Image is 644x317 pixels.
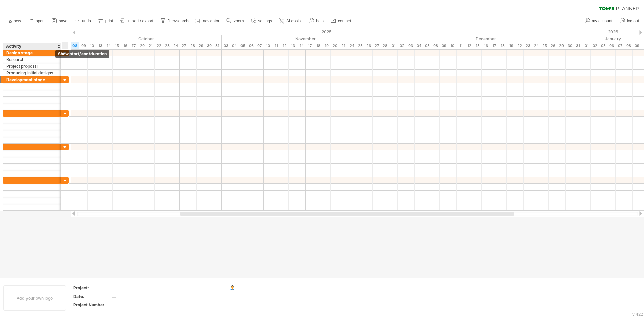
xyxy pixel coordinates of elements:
[234,19,244,23] span: zoom
[6,43,58,50] div: Activity
[498,42,507,49] div: Thursday, 18 December 2025
[592,19,612,23] span: my account
[88,42,96,49] div: Friday, 10 October 2025
[213,42,222,49] div: Friday, 31 October 2025
[163,42,171,49] div: Thursday, 23 October 2025
[549,42,557,49] div: Friday, 26 December 2025
[194,17,221,25] a: navigator
[515,42,524,49] div: Monday, 22 December 2025
[96,42,104,49] div: Monday, 13 October 2025
[239,285,275,291] div: ....
[180,42,188,49] div: Monday, 27 October 2025
[607,42,616,49] div: Tuesday, 6 January 2026
[205,42,213,49] div: Thursday, 30 October 2025
[627,19,639,23] span: log out
[118,17,155,25] a: import / export
[73,285,110,291] div: Project:
[624,42,633,49] div: Thursday, 8 January 2026
[171,42,180,49] div: Friday, 24 October 2025
[238,42,247,49] div: Wednesday, 5 November 2025
[6,63,58,69] div: Project proposal
[73,294,110,299] div: Date:
[112,302,168,308] div: ....
[188,42,197,49] div: Tuesday, 28 October 2025
[339,42,347,49] div: Friday, 21 November 2025
[5,17,23,25] a: new
[112,285,168,291] div: ....
[347,42,356,49] div: Monday, 24 November 2025
[307,17,326,25] a: help
[583,17,614,25] a: my account
[121,42,129,49] div: Thursday, 16 October 2025
[129,42,138,49] div: Friday, 17 October 2025
[473,42,482,49] div: Monday, 15 December 2025
[168,19,189,23] span: filter/search
[406,42,415,49] div: Wednesday, 3 December 2025
[6,76,58,83] div: Development stage
[272,42,280,49] div: Tuesday, 11 November 2025
[280,42,289,49] div: Wednesday, 12 November 2025
[507,42,515,49] div: Friday, 19 December 2025
[104,42,113,49] div: Tuesday, 14 October 2025
[431,42,440,49] div: Monday, 8 December 2025
[398,42,406,49] div: Tuesday, 2 December 2025
[6,50,58,56] div: Design stage
[423,42,431,49] div: Friday, 5 December 2025
[633,42,641,49] div: Friday, 9 January 2026
[524,42,532,49] div: Tuesday, 23 December 2025
[14,19,21,23] span: new
[96,17,115,25] a: print
[286,19,302,23] span: AI assist
[482,42,490,49] div: Tuesday, 16 December 2025
[36,19,45,23] span: open
[338,19,351,23] span: contact
[540,42,549,49] div: Thursday, 25 December 2025
[532,42,540,49] div: Wednesday, 24 December 2025
[138,42,146,49] div: Monday, 20 October 2025
[255,42,264,49] div: Friday, 7 November 2025
[591,42,599,49] div: Friday, 2 January 2026
[29,35,222,42] div: October 2025
[73,302,110,308] div: Project Number
[3,285,66,311] div: Add your own logo
[331,42,339,49] div: Thursday, 20 November 2025
[59,19,67,23] span: save
[582,42,591,49] div: Thursday, 1 January 2026
[50,17,69,25] a: save
[79,42,88,49] div: Thursday, 9 October 2025
[574,42,582,49] div: Wednesday, 31 December 2025
[58,51,107,56] span: show start/end/duration
[632,312,643,317] div: v 422
[440,42,448,49] div: Tuesday, 9 December 2025
[277,17,304,25] a: AI assist
[225,17,246,25] a: zoom
[557,42,566,49] div: Monday, 29 December 2025
[197,42,205,49] div: Wednesday, 29 October 2025
[230,42,238,49] div: Tuesday, 4 November 2025
[415,42,423,49] div: Thursday, 4 December 2025
[616,42,624,49] div: Wednesday, 7 January 2026
[6,70,58,76] div: Producing initial designs
[364,42,373,49] div: Wednesday, 26 November 2025
[618,17,641,25] a: log out
[329,17,353,25] a: contact
[247,42,255,49] div: Thursday, 6 November 2025
[356,42,364,49] div: Tuesday, 25 November 2025
[599,42,607,49] div: Monday, 5 January 2026
[465,42,473,49] div: Friday, 12 December 2025
[457,42,465,49] div: Thursday, 11 December 2025
[26,17,47,25] a: open
[127,19,153,23] span: import / export
[316,19,324,23] span: help
[222,42,230,49] div: Monday, 3 November 2025
[6,56,58,63] div: Research
[249,17,274,25] a: settings
[146,42,155,49] div: Tuesday, 21 October 2025
[113,42,121,49] div: Wednesday, 15 October 2025
[314,42,322,49] div: Tuesday, 18 November 2025
[73,17,93,25] a: undo
[389,35,582,42] div: December 2025
[566,42,574,49] div: Tuesday, 30 December 2025
[322,42,331,49] div: Wednesday, 19 November 2025
[258,19,272,23] span: settings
